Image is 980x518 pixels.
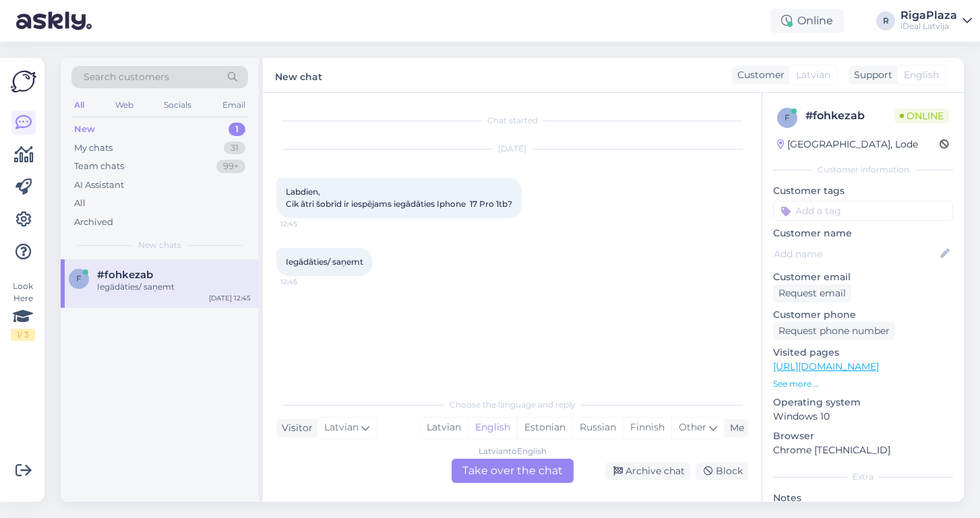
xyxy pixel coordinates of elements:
div: Web [113,96,136,114]
span: New chats [138,239,181,251]
div: R [876,11,895,30]
span: 12:45 [280,219,331,229]
div: Latvian [420,418,468,438]
img: Askly Logo [11,69,36,94]
div: 99+ [216,160,245,173]
div: All [71,96,87,114]
span: f [785,112,790,123]
div: Chat started [276,115,748,127]
div: Russian [572,418,623,438]
div: Choose the language and reply [276,399,748,411]
p: Customer phone [773,308,953,322]
div: [GEOGRAPHIC_DATA], Lode [777,137,918,152]
div: Block [696,462,748,480]
span: Latvian [324,420,359,435]
div: Archive chat [605,462,690,480]
input: Add a tag [773,201,953,221]
p: See more ... [773,378,953,390]
p: Notes [773,491,953,505]
p: Operating system [773,395,953,410]
span: Labdien, Cik ātri šobrīd ir iespējams iegādāties Iphone 17 Pro 1tb? [286,187,512,209]
div: Email [220,96,248,114]
div: New [74,123,95,136]
div: My chats [74,141,113,155]
a: [URL][DOMAIN_NAME] [773,360,879,373]
div: Finnish [623,418,671,438]
div: Team chats [74,160,124,173]
span: Other [679,421,706,433]
div: Visitor [276,421,313,435]
div: Support [849,68,892,82]
p: Customer name [773,226,953,240]
div: 1 / 3 [11,329,35,341]
span: English [904,68,939,82]
div: 1 [228,123,245,136]
div: Latvian to English [479,445,547,457]
span: f [76,273,82,284]
div: Me [725,421,744,435]
span: Online [894,108,949,123]
div: 31 [224,141,245,155]
span: Iegādāties/ saņemt [286,257,363,267]
div: Iegādāties/ saņemt [97,281,251,293]
div: Customer information [773,164,953,176]
div: [DATE] 12:45 [209,293,251,303]
input: Add name [774,247,938,261]
div: AI Assistant [74,179,124,192]
div: Request email [773,284,851,302]
div: All [74,197,86,210]
div: Take over the chat [452,459,574,483]
div: RigaPlaza [900,10,957,21]
div: Customer [732,68,785,82]
span: Latvian [796,68,830,82]
div: Online [770,9,844,33]
div: [DATE] [276,143,748,155]
div: # fohkezab [805,108,894,124]
div: English [468,418,517,438]
div: Archived [74,216,113,229]
p: Windows 10 [773,410,953,424]
span: 12:45 [280,277,331,287]
p: Customer email [773,270,953,284]
span: #fohkezab [97,269,153,281]
div: Estonian [517,418,572,438]
div: Extra [773,471,953,483]
p: Customer tags [773,184,953,198]
p: Browser [773,429,953,443]
span: Search customers [84,70,169,84]
div: Socials [161,96,194,114]
p: Chrome [TECHNICAL_ID] [773,443,953,457]
p: Visited pages [773,346,953,360]
label: New chat [275,66,322,84]
div: iDeal Latvija [900,21,957,32]
a: RigaPlazaiDeal Latvija [900,10,972,32]
div: Request phone number [773,322,895,340]
div: Look Here [11,280,35,341]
